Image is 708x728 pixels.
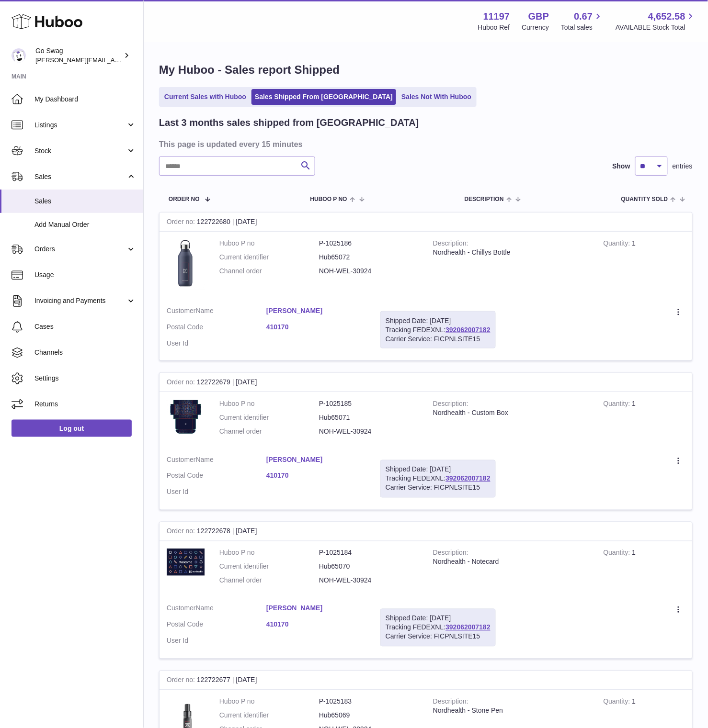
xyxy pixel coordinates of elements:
strong: Description [433,239,468,249]
span: Usage [34,270,136,280]
strong: Order no [167,676,197,686]
a: 410170 [266,323,366,332]
div: Tracking FEDEXNL: [380,609,496,647]
span: Customer [167,456,196,463]
span: Listings [34,121,126,130]
dt: Name [167,455,266,467]
a: 410170 [266,620,366,629]
dt: Name [167,604,266,616]
strong: Description [433,400,468,410]
td: 1 [596,392,692,448]
dt: Channel order [219,267,319,276]
dd: P-1025183 [319,697,419,706]
div: Carrier Service: FICPNLSITE15 [386,335,491,344]
dd: P-1025184 [319,549,419,558]
dt: Current identifier [219,413,319,422]
span: Add Manual Order [34,220,136,229]
span: Channels [34,348,136,357]
div: 122722677 | [DATE] [160,671,692,690]
a: Sales Not With Huboo [398,89,475,105]
dt: Current identifier [219,562,319,571]
a: Log out [11,420,132,437]
h3: This page is updated every 15 minutes [159,139,690,149]
span: Total sales [561,23,604,32]
a: 392062007182 [446,326,491,334]
dt: Huboo P no [219,697,319,706]
img: 111971734427782.png [167,239,205,290]
h1: My Huboo - Sales report Shipped [159,62,693,78]
span: 0.67 [574,10,593,23]
img: leigh@goswag.com [11,48,26,63]
div: Shipped Date: [DATE] [386,614,491,623]
a: 0.67 Total sales [561,10,604,32]
dt: User Id [167,488,266,497]
span: Huboo P no [310,196,347,202]
dt: Postal Code [167,471,266,483]
dt: Huboo P no [219,549,319,558]
div: Carrier Service: FICPNLSITE15 [386,632,491,641]
span: Customer [167,605,196,612]
dd: Hub65071 [319,413,419,422]
dt: User Id [167,637,266,646]
dd: NOH-WEL-30924 [319,267,419,276]
div: Shipped Date: [DATE] [386,316,491,325]
a: 392062007182 [446,624,491,631]
div: 122722679 | [DATE] [160,373,692,392]
strong: 11197 [483,10,510,23]
span: Orders [34,245,126,254]
dt: Postal Code [167,323,266,334]
div: Carrier Service: FICPNLSITE15 [386,483,491,493]
a: 410170 [266,471,366,481]
img: 111971734427796.png [167,399,205,435]
span: Returns [34,400,136,409]
a: [PERSON_NAME] [266,455,366,464]
strong: Order no [167,218,197,228]
strong: Description [433,698,468,708]
img: 111971734427837.png [167,549,205,576]
dd: P-1025185 [319,399,419,408]
a: [PERSON_NAME] [266,306,366,315]
div: Tracking FEDEXNL: [380,311,496,349]
span: 4,652.58 [648,10,685,23]
dd: NOH-WEL-30924 [319,576,419,585]
dt: Channel order [219,576,319,585]
span: AVAILABLE Stock Total [616,23,697,32]
span: My Dashboard [34,95,136,104]
span: Settings [34,374,136,383]
td: 1 [596,541,692,597]
div: Shipped Date: [DATE] [386,465,491,474]
td: 1 [596,232,692,299]
strong: Quantity [604,698,632,708]
strong: Quantity [604,400,632,410]
strong: GBP [528,10,549,23]
div: Nordhealth - Stone Pen [433,706,589,716]
strong: Order no [167,378,197,388]
a: 4,652.58 AVAILABLE Stock Total [616,10,697,32]
div: Huboo Ref [478,23,510,32]
span: Customer [167,307,196,314]
strong: Quantity [604,549,632,559]
span: Quantity Sold [621,196,668,202]
span: Invoicing and Payments [34,296,126,305]
div: 122722678 | [DATE] [160,522,692,541]
span: Sales [34,172,126,181]
span: Stock [34,146,126,156]
dd: Hub65069 [319,711,419,720]
dt: Huboo P no [219,239,319,248]
dt: Channel order [219,427,319,436]
strong: Description [433,549,468,559]
span: Order No [169,196,200,202]
dd: Hub65070 [319,562,419,571]
a: Current Sales with Huboo [161,89,250,105]
dt: Huboo P no [219,399,319,408]
div: 122722680 | [DATE] [160,213,692,232]
dt: Current identifier [219,711,319,720]
dd: P-1025186 [319,239,419,248]
h2: Last 3 months sales shipped from [GEOGRAPHIC_DATA] [159,116,419,129]
dd: NOH-WEL-30924 [319,427,419,436]
span: Description [465,196,504,202]
strong: Quantity [604,239,632,249]
label: Show [613,162,630,171]
div: Tracking FEDEXNL: [380,460,496,498]
span: Sales [34,197,136,206]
